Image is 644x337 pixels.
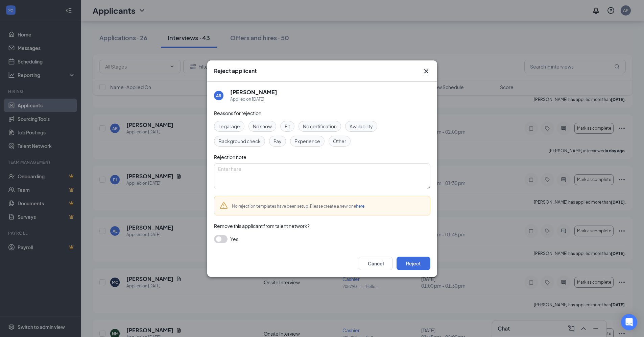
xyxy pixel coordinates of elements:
span: Remove this applicant from talent network? [214,223,310,229]
h3: Reject applicant [214,67,257,75]
span: No rejection templates have been setup. Please create a new one . [232,204,365,209]
span: Legal age [218,123,240,130]
span: Pay [273,137,282,145]
svg: Cross [422,67,430,75]
span: No show [253,123,272,130]
svg: Warning [220,202,228,210]
span: Experience [294,137,320,145]
div: Open Intercom Messenger [621,314,637,330]
span: Availability [350,123,373,130]
span: Reasons for rejection [214,110,261,116]
button: Close [422,67,430,75]
span: Other [333,137,346,145]
span: Background check [218,137,261,145]
div: AR [216,93,221,98]
span: Fit [285,123,290,130]
span: No certification [303,123,337,130]
button: Reject [397,257,430,270]
button: Cancel [359,257,392,270]
a: here [356,204,364,209]
div: Applied on [DATE] [230,96,277,103]
span: Rejection note [214,154,246,160]
span: Yes [230,235,238,243]
h5: [PERSON_NAME] [230,88,277,96]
